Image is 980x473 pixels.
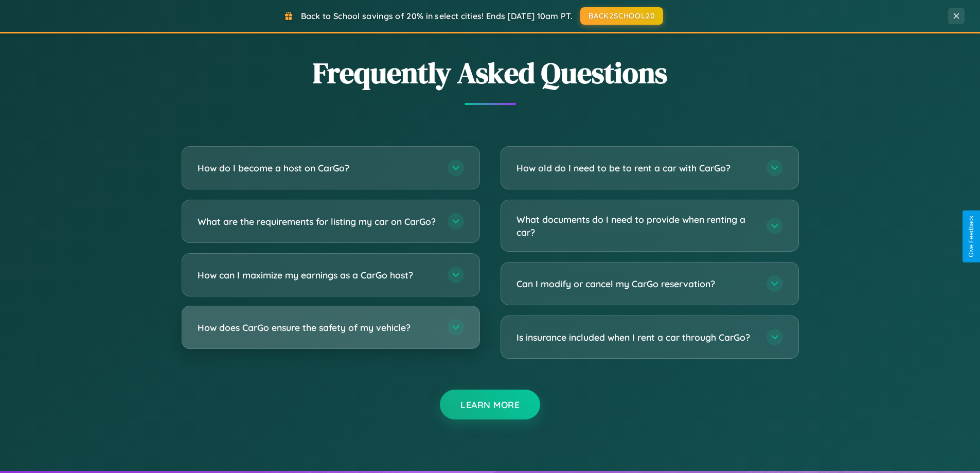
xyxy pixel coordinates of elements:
[198,269,437,282] h3: How can I maximize my earnings as a CarGo host?
[182,53,799,93] h2: Frequently Asked Questions
[301,11,573,21] span: Back to School savings of 20% in select cities! Ends [DATE] 10am PT.
[198,215,437,228] h3: What are the requirements for listing my car on CarGo?
[580,7,663,25] button: BACK2SCHOOL20
[968,216,975,257] div: Give Feedback
[440,390,540,419] button: Learn More
[198,162,437,174] h3: How do I become a host on CarGo?
[516,213,756,238] h3: What documents do I need to provide when renting a car?
[516,331,756,344] h3: Is insurance included when I rent a car through CarGo?
[516,162,756,174] h3: How old do I need to be to rent a car with CarGo?
[516,277,756,290] h3: Can I modify or cancel my CarGo reservation?
[198,321,437,334] h3: How does CarGo ensure the safety of my vehicle?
